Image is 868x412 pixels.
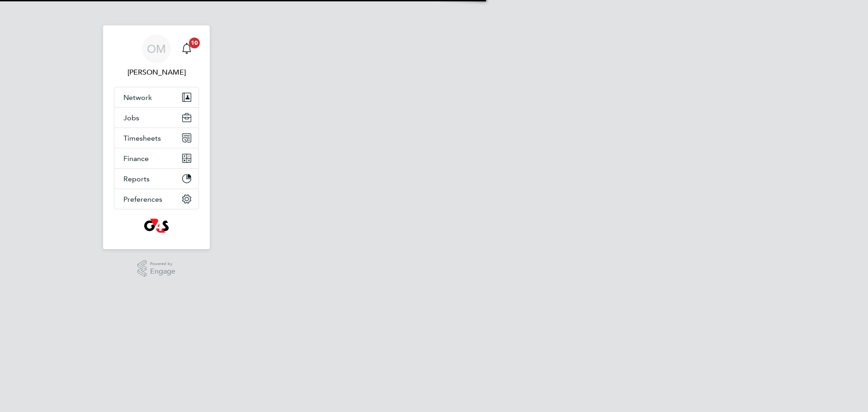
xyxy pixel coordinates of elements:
[189,38,200,48] span: 10
[147,43,166,55] span: OM
[123,154,149,163] span: Finance
[123,175,150,183] span: Reports
[114,128,198,148] button: Timesheets
[103,25,210,249] nav: Main navigation
[137,260,176,277] a: Powered byEngage
[114,218,199,233] a: Go to home page
[150,260,175,268] span: Powered by
[114,169,198,189] button: Reports
[114,67,199,78] span: Owen McWilliams
[114,148,198,168] button: Finance
[123,114,139,122] span: Jobs
[144,218,169,233] img: g4s1-logo-retina.png
[123,134,161,142] span: Timesheets
[123,195,162,204] span: Preferences
[178,34,196,63] a: 10
[114,189,198,209] button: Preferences
[150,268,175,275] span: Engage
[123,93,152,102] span: Network
[114,34,199,78] a: OM[PERSON_NAME]
[114,87,198,107] button: Network
[114,108,198,128] button: Jobs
